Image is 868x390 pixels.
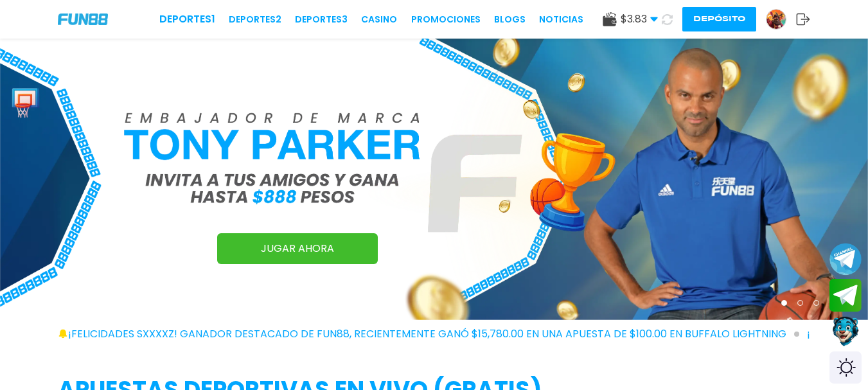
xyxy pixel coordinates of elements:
button: Contact customer service [829,315,862,348]
a: Avatar [766,9,796,30]
a: CASINO [361,13,397,26]
a: Deportes3 [295,13,348,26]
span: ¡FELICIDADES sxxxxz! GANADOR DESTACADO DE FUN88, RECIENTEMENTE GANÓ $15,780.00 EN UNA APUESTA DE ... [68,326,799,342]
button: Join telegram [829,279,862,312]
a: BLOGS [494,13,526,26]
span: $ 3.83 [621,12,658,27]
a: Deportes2 [229,13,281,26]
a: Promociones [411,13,481,26]
a: Deportes1 [159,12,215,27]
a: NOTICIAS [539,13,583,26]
a: JUGAR AHORA [217,233,378,264]
img: Avatar [766,10,786,29]
button: Join telegram channel [829,242,862,276]
img: Company Logo [58,13,108,24]
div: Switch theme [829,351,862,384]
button: Depósito [682,7,756,31]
